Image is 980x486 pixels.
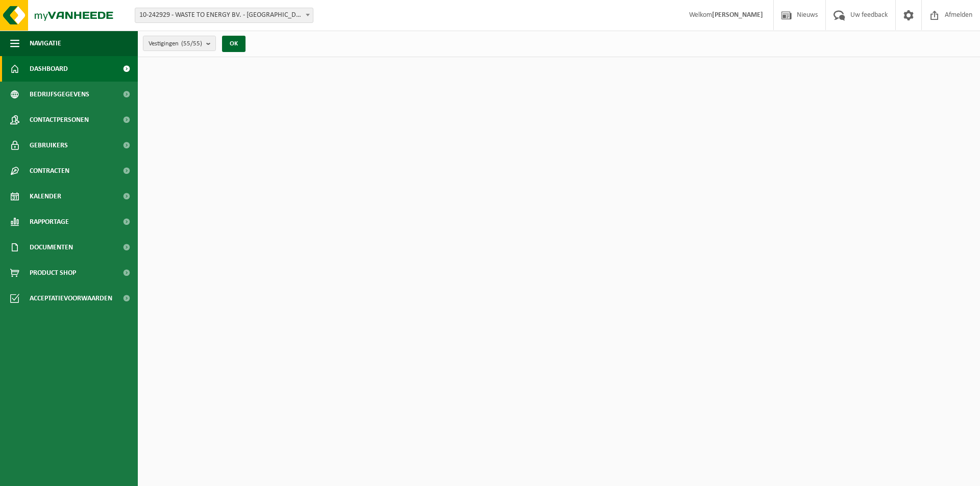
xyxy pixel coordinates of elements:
[30,235,73,260] span: Documenten
[30,209,69,235] span: Rapportage
[30,107,89,133] span: Contactpersonen
[712,11,763,19] strong: [PERSON_NAME]
[30,31,61,56] span: Navigatie
[30,133,68,158] span: Gebruikers
[149,36,202,52] span: Vestigingen
[143,36,216,51] button: Vestigingen(55/55)
[135,8,313,22] span: 10-242929 - WASTE TO ENERGY BV. - NIJKERK
[30,184,61,209] span: Kalender
[30,158,69,184] span: Contracten
[222,36,246,52] button: OK
[30,260,76,286] span: Product Shop
[181,40,202,47] count: (55/55)
[30,286,112,311] span: Acceptatievoorwaarden
[30,82,89,107] span: Bedrijfsgegevens
[135,8,313,23] span: 10-242929 - WASTE TO ENERGY BV. - NIJKERK
[30,56,68,82] span: Dashboard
